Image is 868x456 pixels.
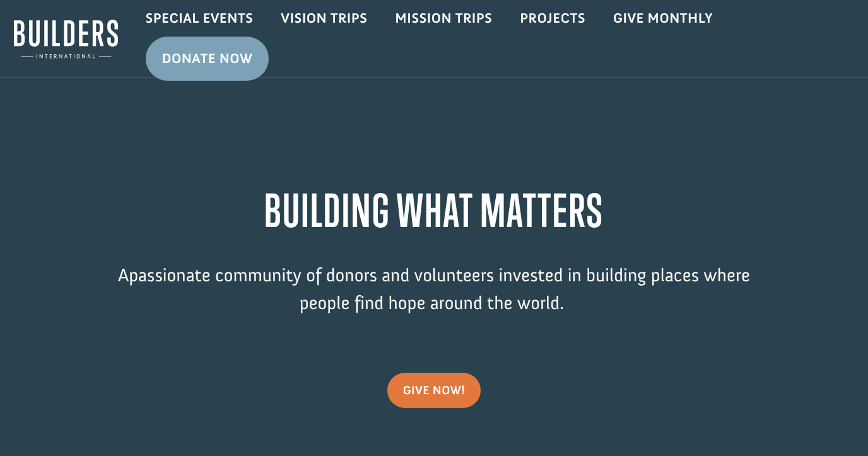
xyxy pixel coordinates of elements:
[387,373,481,408] a: give now!
[146,37,269,81] a: Donate Now
[93,184,775,243] h1: BUILDING WHAT MATTERS
[93,262,775,336] p: passionate community of donors and volunteers invested in building places where people find hope ...
[14,20,118,59] img: Builders International
[118,264,129,286] span: A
